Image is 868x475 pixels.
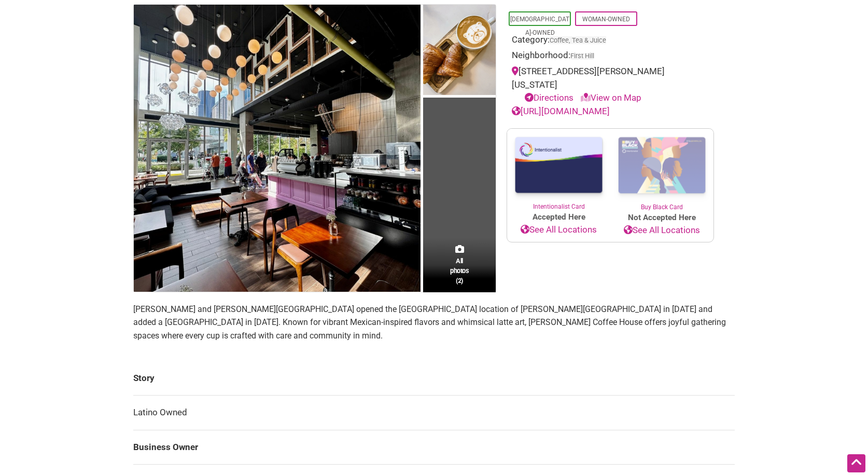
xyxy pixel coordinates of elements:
p: [PERSON_NAME] and [PERSON_NAME][GEOGRAPHIC_DATA] opened the [GEOGRAPHIC_DATA] location of [PERSON... [133,303,735,343]
a: See All Locations [507,223,610,237]
a: [DEMOGRAPHIC_DATA]-Owned [510,16,569,36]
a: Woman-Owned [582,16,630,23]
div: Category: [512,33,709,49]
img: Buy Black Card [610,129,713,202]
img: Intentionalist Card [507,129,610,202]
a: See All Locations [610,224,713,237]
div: Neighborhood: [512,49,709,65]
td: Business Owner [133,430,735,465]
td: Latino Owned [133,396,735,430]
span: Not Accepted Here [610,212,713,224]
a: Intentionalist Card [507,129,610,211]
span: All photos (2) [450,256,469,286]
a: Buy Black Card [610,129,713,212]
a: View on Map [581,92,641,103]
img: Leon Coffee House [423,5,496,98]
img: Leon Coffee House [134,5,421,292]
span: Accepted Here [507,211,610,223]
div: Scroll Back to Top [847,454,865,472]
span: First Hill [570,53,594,60]
td: Story [133,361,735,396]
a: Coffee, Tea & Juice [550,36,606,44]
a: [URL][DOMAIN_NAME] [512,106,610,116]
div: [STREET_ADDRESS][PERSON_NAME][US_STATE] [512,65,709,105]
a: Directions [525,92,573,103]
